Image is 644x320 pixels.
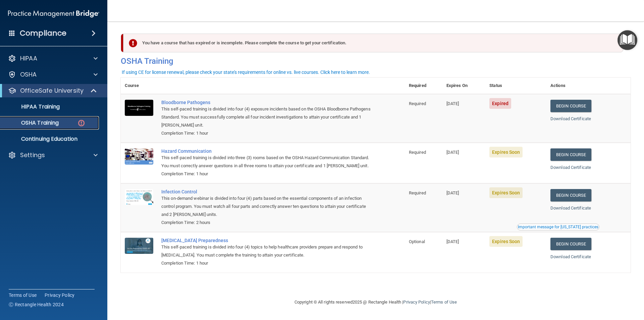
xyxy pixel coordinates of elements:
[489,98,511,109] span: Expired
[8,54,98,62] a: HIPAA
[550,116,591,121] a: Download Certificate
[485,78,546,94] th: Status
[409,101,426,106] span: Required
[8,151,98,159] a: Settings
[9,292,37,299] a: Terms of Use
[550,205,591,211] a: Download Certificate
[405,78,442,94] th: Required
[409,239,425,244] span: Optional
[517,224,599,230] button: Read this if you are a dental practitioner in the state of CA
[409,150,426,155] span: Required
[403,300,430,305] a: Privacy Policy
[489,187,523,198] span: Expires Soon
[442,78,485,94] th: Expires On
[161,105,371,129] div: This self-paced training is divided into four (4) exposure incidents based on the OSHA Bloodborne...
[77,119,86,127] img: danger-circle.6113f641.png
[409,190,426,195] span: Required
[45,292,75,299] a: Privacy Policy
[161,259,371,267] div: Completion Time: 1 hour
[161,148,371,154] a: Hazard Communication
[20,71,37,79] p: OSHA
[9,301,64,308] span: Ⓒ Rectangle Health 2024
[20,29,66,38] h4: Compliance
[489,147,523,157] span: Expires Soon
[550,254,591,259] a: Download Certificate
[253,291,498,313] div: Copyright © All rights reserved 2025 @ Rectangle Health | |
[161,194,371,219] div: This on-demand webinar is divided into four (4) parts based on the essential components of an inf...
[161,238,371,243] a: [MEDICAL_DATA] Preparedness
[20,54,37,62] p: HIPAA
[20,151,45,159] p: Settings
[4,103,60,110] p: HIPAA Training
[4,120,59,126] p: OSHA Training
[550,148,591,161] a: Begin Course
[161,219,371,227] div: Completion Time: 2 hours
[122,70,370,75] div: If using CE for license renewal, please check your state's requirements for online vs. live cours...
[8,7,99,20] img: PMB logo
[8,71,98,79] a: OSHA
[431,300,457,305] a: Terms of Use
[446,101,459,106] span: [DATE]
[161,243,371,259] div: This self-paced training is divided into four (4) topics to help healthcare providers prepare and...
[446,150,459,155] span: [DATE]
[550,189,591,201] a: Begin Course
[446,190,459,195] span: [DATE]
[121,56,631,66] h4: OSHA Training
[8,87,97,95] a: OfficeSafe University
[489,236,523,247] span: Expires Soon
[4,136,96,142] p: Continuing Education
[161,170,371,178] div: Completion Time: 1 hour
[546,78,631,94] th: Actions
[161,189,371,194] a: Infection Control
[550,165,591,170] a: Download Certificate
[20,87,84,95] p: OfficeSafe University
[446,239,459,244] span: [DATE]
[518,225,598,229] div: Important message for [US_STATE] practices
[129,39,137,47] img: exclamation-circle-solid-danger.72ef9ffc.png
[161,154,371,170] div: This self-paced training is divided into three (3) rooms based on the OSHA Hazard Communication S...
[123,34,623,52] div: You have a course that has expired or is incomplete. Please complete the course to get your certi...
[550,100,591,112] a: Begin Course
[161,100,371,105] a: Bloodborne Pathogens
[618,30,637,50] button: Open Resource Center
[121,78,157,94] th: Course
[161,129,371,137] div: Completion Time: 1 hour
[550,238,591,250] a: Begin Course
[121,69,371,76] button: If using CE for license renewal, please check your state's requirements for online vs. live cours...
